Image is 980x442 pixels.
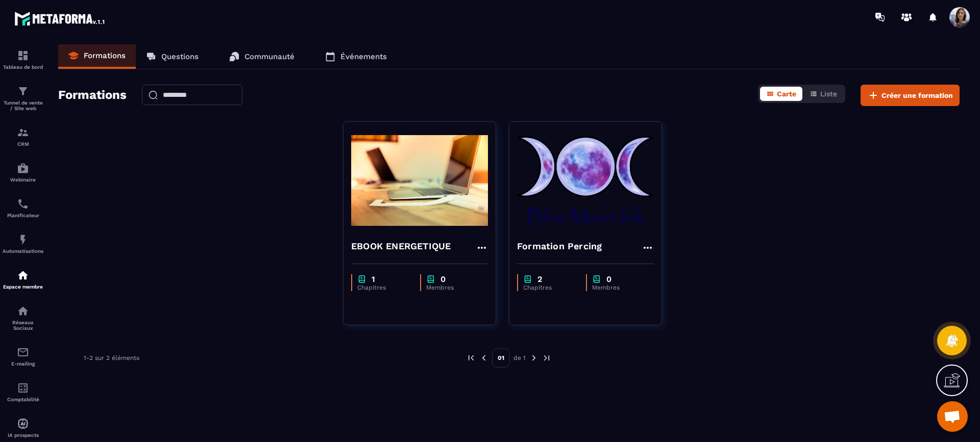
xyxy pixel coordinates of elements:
[542,353,551,362] img: next
[492,348,510,368] p: 01
[3,320,43,331] p: Réseaux Sociaux
[17,382,29,394] img: accountant
[3,397,43,402] p: Comptabilité
[479,353,488,362] img: prev
[343,121,509,338] a: formation-backgroundEBOOK ENERGETIQUEchapter1Chapitreschapter0Membres
[315,44,397,69] a: Événements
[3,226,43,262] a: automationsautomationsAutomatisations
[340,52,387,61] p: Événements
[523,274,532,284] img: chapter
[17,346,29,358] img: email
[17,305,29,317] img: social-network
[3,42,43,77] a: formationformationTableau de bord
[17,198,29,210] img: scheduler
[17,269,29,281] img: automations
[529,353,538,362] img: next
[3,432,43,438] p: IA prospects
[84,354,139,361] p: 1-2 sur 2 éléments
[3,297,43,339] a: social-networksocial-networkRéseaux Sociaux
[14,9,106,28] img: logo
[509,121,675,338] a: formation-backgroundFormation Percingchapter2Chapitreschapter0Membres
[3,248,43,254] p: Automatisations
[592,284,644,291] p: Membres
[440,274,446,284] p: 0
[58,44,136,69] a: Formations
[426,274,435,284] img: chapter
[17,85,29,97] img: formation
[3,77,43,119] a: formationformationTunnel de vente / Site web
[3,177,43,183] p: Webinaire
[244,52,295,61] p: Communauté
[3,213,43,218] p: Planificateur
[3,361,43,367] p: E-mailing
[3,339,43,374] a: emailemailE-mailing
[537,274,542,284] p: 2
[606,274,611,284] p: 0
[426,284,478,291] p: Membres
[17,162,29,174] img: automations
[17,126,29,139] img: formation
[372,274,375,284] p: 1
[161,52,199,61] p: Questions
[357,284,410,291] p: Chapitres
[517,239,602,253] h4: Formation Percing
[357,274,366,284] img: chapter
[760,87,802,101] button: Carte
[3,284,43,290] p: Espace membre
[17,418,29,430] img: automations
[513,354,526,362] p: de 1
[861,85,960,106] button: Créer une formation
[17,49,29,62] img: formation
[3,141,43,147] p: CRM
[351,239,451,253] h4: EBOOK ENERGETIQUE
[523,284,576,291] p: Chapitres
[820,90,837,98] span: Liste
[58,85,127,106] h2: Formations
[3,100,43,111] p: Tunnel de vente / Site web
[3,64,43,70] p: Tableau de bord
[937,401,968,432] a: Ouvrir le chat
[17,233,29,246] img: automations
[136,44,209,69] a: Questions
[219,44,305,69] a: Communauté
[777,90,796,98] span: Carte
[592,274,601,284] img: chapter
[84,51,126,60] p: Formations
[3,190,43,226] a: schedulerschedulerPlanificateur
[3,154,43,190] a: automationsautomationsWebinaire
[3,262,43,297] a: automationsautomationsEspace membre
[881,90,953,100] span: Créer une formation
[3,374,43,410] a: accountantaccountantComptabilité
[3,119,43,154] a: formationformationCRM
[803,87,843,101] button: Liste
[351,129,488,231] img: formation-background
[467,353,476,362] img: prev
[517,129,654,231] img: formation-background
